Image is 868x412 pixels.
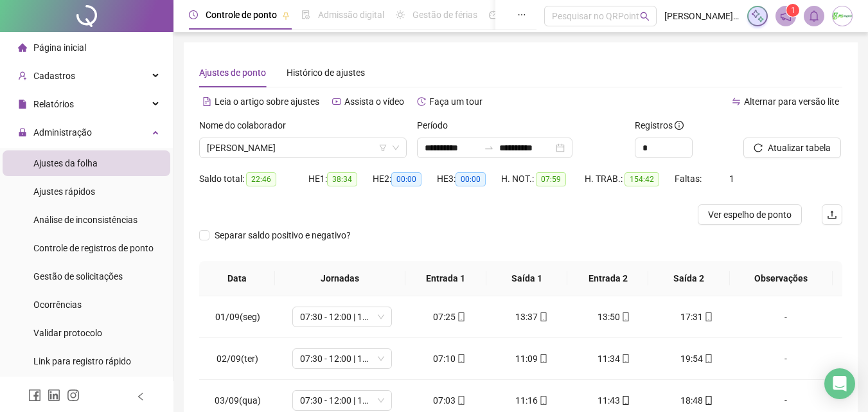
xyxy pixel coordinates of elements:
[379,144,387,152] span: filter
[620,312,630,321] span: mobile
[199,261,275,296] th: Data
[215,96,319,107] span: Leia o artigo sobre ajustes
[456,354,466,363] span: mobile
[675,174,704,184] span: Faltas:
[740,271,822,285] span: Observações
[585,172,675,186] div: H. TRAB.:
[33,42,86,53] span: Página inicial
[456,396,466,405] span: mobile
[635,118,684,132] span: Registros
[538,396,548,405] span: mobile
[754,143,763,152] span: reload
[33,99,74,109] span: Relatórios
[391,172,421,186] span: 00:00
[489,10,498,19] span: dashboard
[501,172,585,186] div: H. NOT.:
[791,6,795,15] span: 1
[484,143,494,153] span: swap-right
[301,10,310,19] span: file-done
[419,393,481,408] div: 07:03
[640,12,650,21] span: search
[33,356,131,366] span: Link para registro rápido
[318,10,384,20] span: Admissão digital
[744,96,839,107] span: Alternar para versão lite
[344,96,404,107] span: Assista o vídeo
[33,71,75,81] span: Cadastros
[732,97,741,106] span: swap
[730,261,833,296] th: Observações
[136,392,145,401] span: left
[748,352,824,366] div: -
[67,389,80,402] span: instagram
[275,261,405,296] th: Jornadas
[300,391,384,410] span: 07:30 - 12:00 | 12:30 - 17:00
[18,128,27,137] span: lock
[373,172,437,186] div: HE 2:
[583,310,645,324] div: 13:50
[768,141,831,155] span: Atualizar tabela
[703,396,713,405] span: mobile
[18,43,27,52] span: home
[648,261,729,296] th: Saída 2
[282,12,290,19] span: pushpin
[583,352,645,366] div: 11:34
[698,204,802,225] button: Ver espelho de ponto
[189,10,198,19] span: clock-circle
[501,352,563,366] div: 11:09
[748,393,824,408] div: -
[437,172,501,186] div: HE 3:
[209,228,356,242] span: Separar saldo positivo e negativo?
[207,138,399,157] span: SILFARLEY GONÇALVES
[33,328,102,338] span: Validar protocolo
[808,10,820,22] span: bell
[33,271,123,282] span: Gestão de solicitações
[780,10,792,22] span: notification
[583,393,645,408] div: 11:43
[405,261,486,296] th: Entrada 1
[824,368,855,399] div: Open Intercom Messenger
[417,97,426,106] span: history
[729,174,734,184] span: 1
[666,352,727,366] div: 19:54
[743,138,841,158] button: Atualizar tabela
[675,121,684,130] span: info-circle
[332,97,341,106] span: youtube
[827,210,837,220] span: upload
[708,208,792,222] span: Ver espelho de ponto
[501,310,563,324] div: 13:37
[501,393,563,408] div: 11:16
[703,312,713,321] span: mobile
[703,354,713,363] span: mobile
[486,261,567,296] th: Saída 1
[624,172,659,186] span: 154:42
[392,144,400,152] span: down
[287,67,365,78] span: Histórico de ajustes
[215,312,260,322] span: 01/09(seg)
[456,172,486,186] span: 00:00
[33,158,98,168] span: Ajustes da folha
[666,393,727,408] div: 18:48
[538,354,548,363] span: mobile
[748,310,824,324] div: -
[833,6,852,26] img: 29220
[517,10,526,19] span: ellipsis
[308,172,373,186] div: HE 1:
[484,143,494,153] span: to
[620,396,630,405] span: mobile
[33,300,82,310] span: Ocorrências
[18,100,27,109] span: file
[28,389,41,402] span: facebook
[300,307,384,327] span: 07:30 - 12:00 | 12:30 - 17:00
[412,10,477,20] span: Gestão de férias
[664,9,740,23] span: [PERSON_NAME] - RS ENGENHARIA
[246,172,276,186] span: 22:46
[206,10,277,20] span: Controle de ponto
[199,118,294,132] label: Nome do colaborador
[419,310,481,324] div: 07:25
[786,4,799,17] sup: 1
[202,97,211,106] span: file-text
[417,118,456,132] label: Período
[48,389,60,402] span: linkedin
[217,354,258,364] span: 02/09(ter)
[18,71,27,80] span: user-add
